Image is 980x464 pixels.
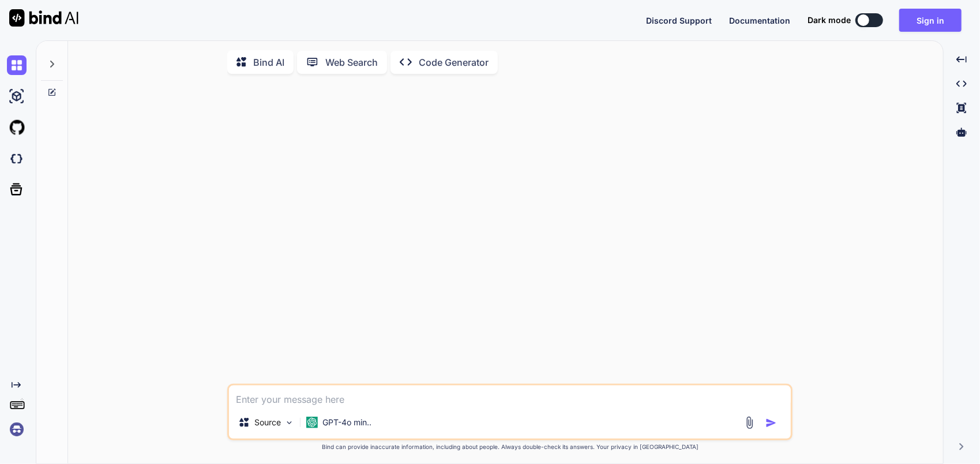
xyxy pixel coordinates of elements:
[9,9,78,27] img: Bind AI
[743,416,756,429] img: attachment
[419,55,489,69] p: Code Generator
[254,417,281,428] p: Source
[7,87,27,106] img: ai-studio
[284,418,294,428] img: Pick Models
[306,417,318,428] img: GPT-4o mini
[7,149,27,169] img: darkCloudIdeIcon
[646,16,712,25] span: Discord Support
[253,55,284,69] p: Bind AI
[227,443,793,451] p: Bind can provide inaccurate information, including about people. Always double-check its answers....
[322,417,371,428] p: GPT-4o min..
[646,14,712,27] button: Discord Support
[7,118,27,137] img: githubLight
[899,9,962,32] button: Sign in
[325,55,378,69] p: Web Search
[808,14,851,26] span: Dark mode
[7,55,27,75] img: chat
[729,16,790,25] span: Documentation
[729,14,790,27] button: Documentation
[765,417,777,429] img: icon
[7,420,27,439] img: signin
